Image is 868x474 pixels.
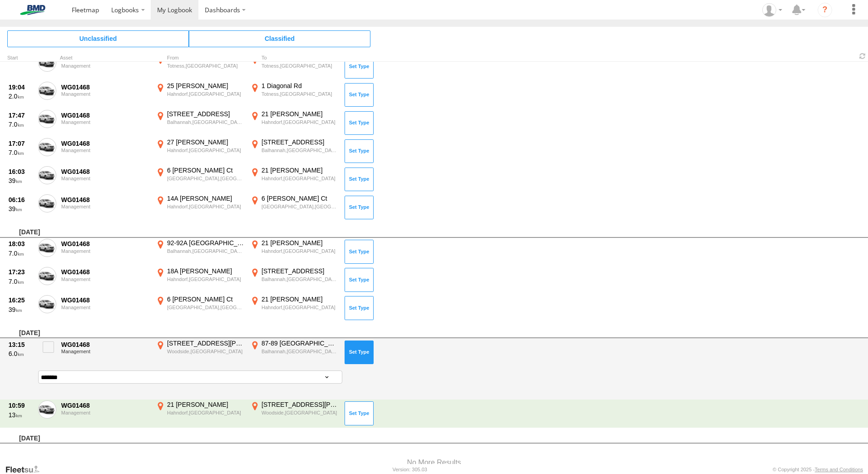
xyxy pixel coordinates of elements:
[261,175,338,182] div: Hahndorf,[GEOGRAPHIC_DATA]
[9,411,33,419] div: 13
[9,296,33,304] div: 16:25
[154,194,245,221] label: Click to View Event Location
[167,175,244,182] div: [GEOGRAPHIC_DATA],[GEOGRAPHIC_DATA]
[261,119,338,125] div: Hahndorf,[GEOGRAPHIC_DATA]
[261,339,338,347] div: 87-89 [GEOGRAPHIC_DATA]
[9,168,33,176] div: 16:03
[9,5,56,15] img: bmd-logo.svg
[61,176,149,181] div: Management
[9,341,33,349] div: 13:15
[9,350,33,358] div: 6.0
[261,110,338,118] div: 21 [PERSON_NAME]
[9,139,33,148] div: 17:07
[9,249,33,257] div: 7.0
[167,400,244,409] div: 21 [PERSON_NAME]
[61,139,149,148] div: WG01468
[9,83,33,91] div: 19:04
[167,295,244,303] div: 6 [PERSON_NAME] Ct
[261,138,338,146] div: [STREET_ADDRESS]
[154,54,245,80] label: Click to View Event Location
[345,401,374,425] button: Click to Set
[167,239,244,247] div: 92-92A [GEOGRAPHIC_DATA]
[60,56,151,60] div: Asset
[9,120,33,128] div: 7.0
[189,30,370,47] span: Click to view Classified Trips
[345,296,374,320] button: Click to Set
[154,339,245,365] label: Click to View Event Location
[154,56,245,60] div: From
[9,205,33,213] div: 39
[249,166,340,193] label: Click to View Event Location
[61,196,149,204] div: WG01468
[167,410,244,416] div: Hahndorf,[GEOGRAPHIC_DATA]
[167,339,244,347] div: [STREET_ADDRESS][PERSON_NAME]
[261,194,338,202] div: 6 [PERSON_NAME] Ct
[167,304,244,311] div: [GEOGRAPHIC_DATA],[GEOGRAPHIC_DATA]
[61,341,149,349] div: WG01468
[249,239,340,265] label: Click to View Event Location
[61,119,149,125] div: Management
[61,63,149,69] div: Management
[154,110,245,136] label: Click to View Event Location
[167,194,244,202] div: 14A [PERSON_NAME]
[345,83,374,107] button: Click to Set
[167,267,244,275] div: 18A [PERSON_NAME]
[154,295,245,321] label: Click to View Event Location
[249,194,340,221] label: Click to View Event Location
[249,138,340,164] label: Click to View Event Location
[773,467,863,472] div: © Copyright 2025 -
[249,54,340,80] label: Click to View Event Location
[7,56,35,60] div: Click to Sort
[818,3,832,17] i: ?
[7,30,189,47] span: Click to view Unclassified Trips
[61,91,149,97] div: Management
[249,110,340,136] label: Click to View Event Location
[249,339,340,365] label: Click to View Event Location
[345,268,374,291] button: Click to Set
[61,268,149,276] div: WG01468
[9,177,33,185] div: 39
[261,166,338,174] div: 21 [PERSON_NAME]
[9,111,33,119] div: 17:47
[167,248,244,254] div: Balhannah,[GEOGRAPHIC_DATA]
[167,147,244,153] div: Hahndorf,[GEOGRAPHIC_DATA]
[167,166,244,174] div: 6 [PERSON_NAME] Ct
[9,401,33,410] div: 10:59
[249,82,340,108] label: Click to View Event Location
[167,348,244,355] div: Woodside,[GEOGRAPHIC_DATA]
[61,410,149,415] div: Management
[61,401,149,410] div: WG01468
[5,465,47,474] a: Visit our Website
[61,248,149,254] div: Management
[261,400,338,409] div: [STREET_ADDRESS][PERSON_NAME]
[167,63,244,69] div: Totness,[GEOGRAPHIC_DATA]
[261,82,338,90] div: 1 Diagonal Rd
[249,400,340,427] label: Click to View Event Location
[167,91,244,97] div: Hahndorf,[GEOGRAPHIC_DATA]
[261,348,338,355] div: Balhannah,[GEOGRAPHIC_DATA]
[167,110,244,118] div: [STREET_ADDRESS]
[61,83,149,91] div: WG01468
[167,203,244,210] div: Hahndorf,[GEOGRAPHIC_DATA]
[9,268,33,276] div: 17:23
[261,239,338,247] div: 21 [PERSON_NAME]
[261,203,338,210] div: [GEOGRAPHIC_DATA],[GEOGRAPHIC_DATA]
[154,400,245,427] label: Click to View Event Location
[154,166,245,193] label: Click to View Event Location
[61,296,149,304] div: WG01468
[345,240,374,263] button: Click to Set
[345,341,374,364] button: Click to Set
[261,267,338,275] div: [STREET_ADDRESS]
[167,82,244,90] div: 25 [PERSON_NAME]
[167,138,244,146] div: 27 [PERSON_NAME]
[61,305,149,310] div: Management
[61,349,149,354] div: Management
[857,52,868,60] span: Refresh
[9,92,33,100] div: 2.0
[167,276,244,282] div: Hahndorf,[GEOGRAPHIC_DATA]
[154,138,245,164] label: Click to View Event Location
[61,204,149,209] div: Management
[9,196,33,204] div: 06:16
[154,267,245,293] label: Click to View Event Location
[345,168,374,191] button: Click to Set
